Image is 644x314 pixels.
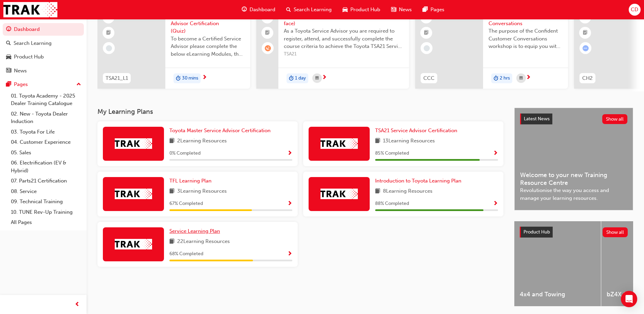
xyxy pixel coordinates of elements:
span: learningRecordVerb_ATTEMPT-icon [583,45,589,51]
button: Show Progress [287,250,292,258]
a: 240CCCConfident Customer ConversationsThe purpose of the Confident Customer Conversations worksho... [415,6,568,89]
span: 67 % Completed [169,200,203,208]
span: TSA21 Service Advisor Course ( face to face) [284,12,404,27]
span: As a Toyota Service Advisor you are required to register, attend, and successfully complete the c... [284,27,404,50]
span: The purpose of the Confident Customer Conversations workshop is to equip you with tools to commun... [489,27,563,50]
span: TSA21 [284,50,404,58]
a: 03. Toyota For Life [8,127,84,137]
span: Toyota Master Service Advisor Certification [169,127,271,134]
a: All Pages [8,217,84,228]
a: 04. Customer Experience [8,137,84,147]
span: duration-icon [494,74,498,83]
a: Service Learning Plan [169,227,223,235]
span: duration-icon [289,74,294,83]
button: Show all [602,114,628,124]
span: Revolutionise the way you access and manage your learning resources. [520,187,627,202]
span: news-icon [391,5,396,14]
a: guage-iconDashboard [236,3,281,17]
span: calendar-icon [519,74,523,83]
span: guage-icon [242,5,247,14]
div: Search Learning [14,39,52,47]
img: Trak [115,189,152,199]
div: Product Hub [14,53,44,61]
span: TSA21_L1 [106,74,128,82]
button: Show all [603,227,628,237]
a: News [3,65,84,77]
span: Show Progress [493,201,498,207]
button: DashboardSearch LearningProduct HubNews [3,22,84,78]
span: Latest News [524,116,550,122]
button: Show Progress [287,199,292,208]
span: TFL Learning Plan [169,178,211,184]
span: up-icon [76,80,81,89]
span: car-icon [6,54,11,60]
a: TFL Learning Plan [169,177,214,185]
a: search-iconSearch Learning [281,3,337,17]
a: 06. Electrification (EV & Hybrid) [8,158,84,176]
span: Dashboard [250,6,275,14]
span: learningRecordVerb_WAITLIST-icon [265,45,271,51]
span: 85 % Completed [375,150,409,157]
span: 30 mins [182,74,198,82]
span: 4x4 and Towing [520,291,595,298]
span: Search Learning [294,6,332,14]
span: car-icon [343,5,348,14]
span: 1 day [295,74,306,82]
span: next-icon [202,75,207,81]
span: book-icon [169,238,174,246]
span: calendar-icon [315,74,319,83]
img: Trak [115,138,152,149]
span: 2 hrs [500,74,510,82]
span: News [399,6,412,14]
span: search-icon [6,40,11,47]
span: Show Progress [493,151,498,157]
span: pages-icon [423,5,428,14]
a: Trak [3,2,57,17]
a: 05. Sales [8,147,84,158]
span: prev-icon [75,300,80,309]
button: Show Progress [493,199,498,208]
a: pages-iconPages [417,3,450,17]
span: CH2 [582,74,593,82]
a: 07. Parts21 Certification [8,176,84,186]
span: 0 % Completed [169,150,201,157]
span: CD [631,6,638,14]
span: Welcome to your new Training Resource Centre [520,171,627,187]
span: To become a Certified Service Advisor please complete the below eLearning Modules, the Service Ad... [171,35,245,58]
span: book-icon [375,187,380,196]
span: news-icon [6,68,11,74]
span: Pages [430,6,444,14]
a: $595.00TSA21 Service Advisor Course ( face to face)As a Toyota Service Advisor you are required t... [256,6,409,89]
span: pages-icon [6,82,11,88]
span: Product Hub [523,229,550,235]
span: 2 Learning Resources [177,137,227,145]
a: 0TSA21_L1TSA21_L1 Service Advisor Certification (Quiz)To become a Certified Service Advisor pleas... [97,6,250,89]
a: Toyota Master Service Advisor Certification [169,127,273,135]
a: 4x4 and Towing [514,221,601,306]
span: TSA21 Service Advisor Certification [375,127,457,134]
span: Confident Customer Conversations [489,12,563,27]
span: CCC [423,74,435,82]
a: Latest NewsShow all [520,114,627,124]
button: Pages [3,78,84,91]
span: booktick-icon [424,29,429,37]
span: book-icon [375,137,380,145]
a: car-iconProduct Hub [337,3,386,17]
img: Trak [320,189,358,199]
div: Pages [14,81,28,88]
button: Show Progress [287,149,292,158]
span: Service Learning Plan [169,228,220,234]
a: 08. Service [8,186,84,197]
span: learningRecordVerb_NONE-icon [424,45,430,51]
span: booktick-icon [265,29,270,37]
a: Product HubShow all [520,227,628,238]
span: Show Progress [287,201,292,207]
a: Search Learning [3,37,84,50]
a: 01. Toyota Academy - 2025 Dealer Training Catalogue [8,91,84,109]
span: Show Progress [287,251,292,257]
span: 22 Learning Resources [177,238,230,246]
span: TSA21_L1 Service Advisor Certification (Quiz) [171,12,245,35]
div: Open Intercom Messenger [621,291,637,307]
img: Trak [320,138,358,149]
span: 88 % Completed [375,200,409,208]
